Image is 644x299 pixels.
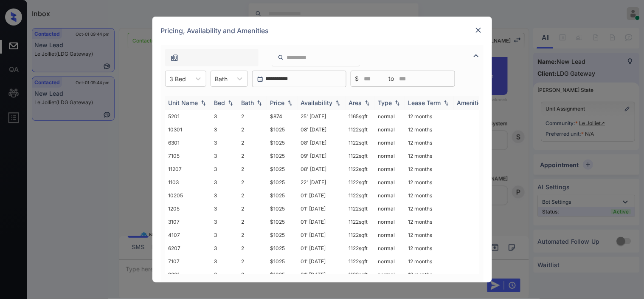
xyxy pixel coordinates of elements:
td: normal [375,242,405,255]
td: 1122 sqft [346,176,375,189]
img: icon-zuma [170,54,179,62]
td: 09' [DATE] [298,149,346,162]
td: 3 [211,242,238,255]
td: 2 [238,268,267,281]
td: 3 [211,136,238,149]
td: 12 months [405,242,454,255]
td: 25' [DATE] [298,110,346,123]
div: Amenities [457,99,486,106]
span: to [389,74,394,83]
td: 3 [211,123,238,136]
td: 01' [DATE] [298,268,346,281]
td: 5201 [165,110,211,123]
td: 1165 sqft [346,110,375,123]
td: 2 [238,255,267,268]
td: 01' [DATE] [298,228,346,242]
td: $1025 [267,255,298,268]
td: 1103 [165,176,211,189]
td: 01' [DATE] [298,242,346,255]
td: 12 months [405,268,454,281]
td: 1122 sqft [346,149,375,162]
td: $1025 [267,162,298,176]
td: $1025 [267,189,298,202]
img: sorting [393,100,402,106]
td: 1122 sqft [346,228,375,242]
td: 12 months [405,110,454,123]
td: $1025 [267,242,298,255]
td: 01' [DATE] [298,215,346,228]
td: 2 [238,176,267,189]
td: 2 [238,202,267,215]
td: 7107 [165,255,211,268]
td: 12 months [405,255,454,268]
td: $1025 [267,228,298,242]
td: normal [375,228,405,242]
td: 3 [211,110,238,123]
td: 01' [DATE] [298,189,346,202]
td: 08' [DATE] [298,136,346,149]
td: 2 [238,136,267,149]
img: sorting [286,100,294,106]
td: normal [375,268,405,281]
td: 3107 [165,215,211,228]
td: $1025 [267,215,298,228]
td: 2 [238,149,267,162]
div: Type [378,99,392,106]
img: icon-zuma [471,51,481,61]
div: Bath [242,99,254,106]
div: Price [270,99,285,106]
td: normal [375,215,405,228]
img: sorting [199,100,208,106]
td: 12 months [405,202,454,215]
td: 1122 sqft [346,268,375,281]
td: 2 [238,242,267,255]
img: sorting [226,100,235,106]
td: 12 months [405,176,454,189]
td: normal [375,255,405,268]
td: 6301 [165,136,211,149]
td: 10205 [165,189,211,202]
td: 3 [211,202,238,215]
td: 1122 sqft [346,202,375,215]
td: 2 [238,189,267,202]
td: 1122 sqft [346,242,375,255]
img: sorting [363,100,371,106]
div: Pricing, Availability and Amenities [152,17,492,45]
img: sorting [442,100,450,106]
div: Lease Term [408,99,441,106]
td: 2 [238,123,267,136]
td: 01' [DATE] [298,202,346,215]
td: normal [375,149,405,162]
td: 11207 [165,162,211,176]
td: normal [375,189,405,202]
td: normal [375,162,405,176]
td: $874 [267,110,298,123]
td: normal [375,110,405,123]
td: 2 [238,215,267,228]
td: 12 months [405,136,454,149]
td: 7105 [165,149,211,162]
td: $1025 [267,149,298,162]
td: 12 months [405,149,454,162]
td: normal [375,136,405,149]
td: 12 months [405,228,454,242]
div: Bed [214,99,225,106]
td: 1122 sqft [346,123,375,136]
td: 12 months [405,123,454,136]
img: sorting [334,100,342,106]
div: Unit Name [169,99,198,106]
td: 1122 sqft [346,162,375,176]
td: 2 [238,228,267,242]
td: 3 [211,149,238,162]
td: 3 [211,255,238,268]
div: Availability [301,99,333,106]
td: 1122 sqft [346,255,375,268]
td: 6207 [165,242,211,255]
td: 2 [238,162,267,176]
td: 3 [211,215,238,228]
td: 3 [211,176,238,189]
td: 12 months [405,215,454,228]
td: 9201 [165,268,211,281]
td: $1025 [267,176,298,189]
td: $1025 [267,268,298,281]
